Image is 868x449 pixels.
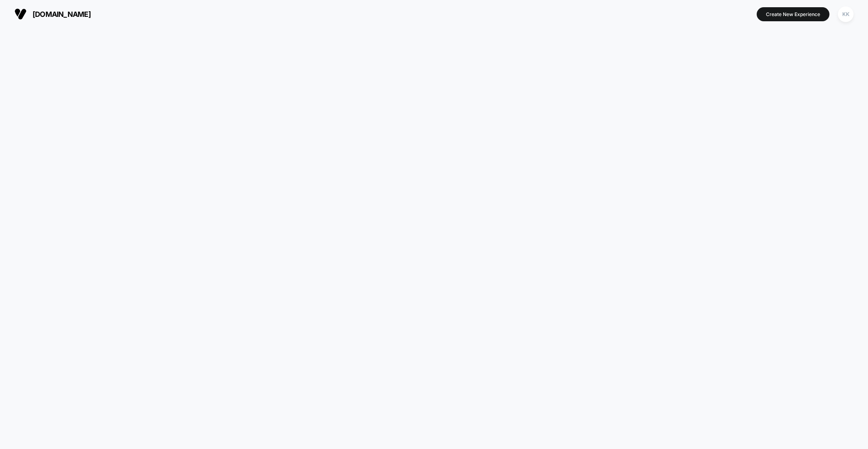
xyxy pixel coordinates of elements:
button: KK [835,6,856,22]
button: [DOMAIN_NAME] [12,8,93,20]
img: Visually logo [14,8,27,20]
div: KK [838,6,854,22]
span: [DOMAIN_NAME] [33,10,91,18]
button: Create New Experience [757,7,829,21]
